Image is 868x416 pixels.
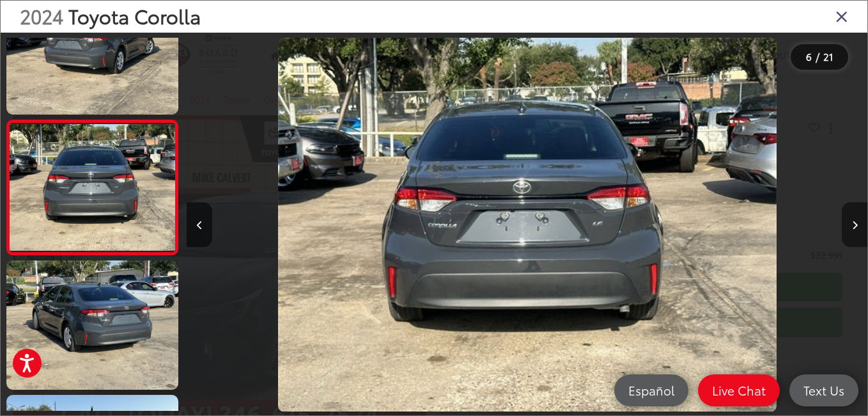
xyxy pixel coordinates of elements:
[614,374,688,406] a: Español
[187,38,867,412] div: 2024 Toyota Corolla LE 5
[187,202,212,247] button: Previous image
[622,382,681,398] span: Español
[797,382,851,398] span: Text Us
[823,49,833,63] span: 21
[698,374,780,406] a: Live Chat
[835,8,848,24] i: Close gallery
[842,202,867,247] button: Next image
[789,374,858,406] a: Text Us
[68,2,201,29] span: Toyota Corolla
[806,49,812,63] span: 6
[20,2,63,29] span: 2024
[8,124,176,251] img: 2024 Toyota Corolla LE
[814,52,821,61] span: /
[278,38,777,412] img: 2024 Toyota Corolla LE
[706,382,772,398] span: Live Chat
[4,259,180,391] img: 2024 Toyota Corolla LE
